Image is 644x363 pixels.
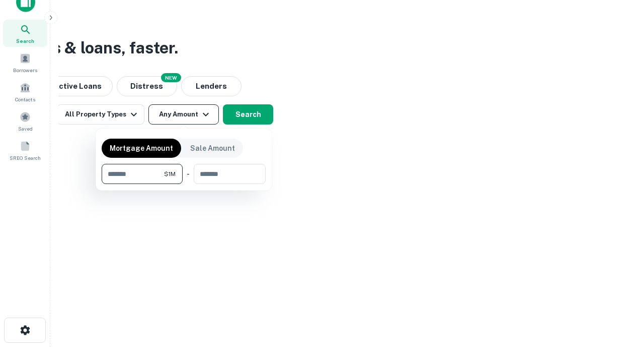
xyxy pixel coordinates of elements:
iframe: Chat Widget [594,282,644,331]
span: $1M [164,169,176,178]
p: Mortgage Amount [110,143,173,154]
p: Sale Amount [190,143,235,154]
div: - [187,164,190,184]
